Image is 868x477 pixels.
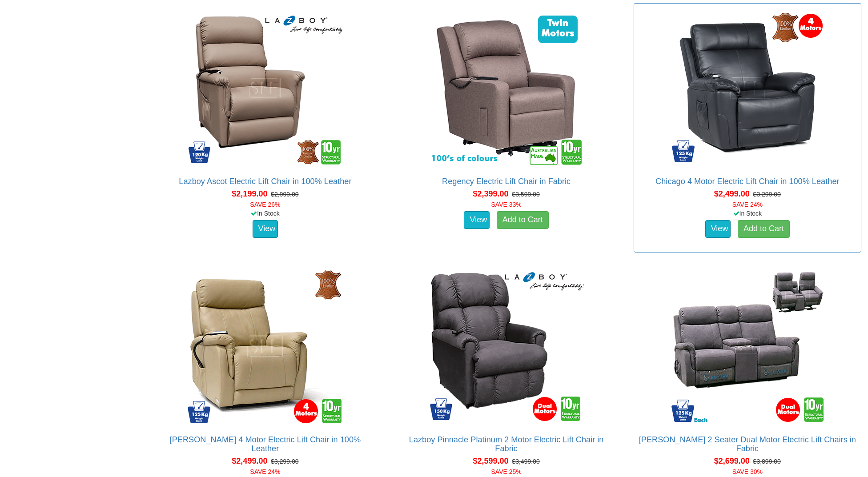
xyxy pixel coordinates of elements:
[655,177,839,186] a: Chicago 4 Motor Electric Lift Chair in 100% Leather
[442,177,571,186] a: Regency Electric Lift Chair in Fabric
[473,189,509,198] span: $2,399.00
[426,8,587,168] img: Regency Electric Lift Chair in Fabric
[732,468,763,475] font: SAVE 30%
[149,209,381,218] div: In Stock
[426,266,587,426] img: Lazboy Pinnacle Platinum 2 Motor Electric Lift Chair in Fabric
[738,220,790,238] a: Add to Cart
[250,201,280,208] font: SAVE 26%
[185,8,345,168] img: Lazboy Ascot Electric Lift Chair in 100% Leather
[639,435,856,453] a: [PERSON_NAME] 2 Seater Dual Motor Electric Lift Chairs in Fabric
[753,458,781,465] del: $3,899.00
[185,266,345,426] img: Dalton 4 Motor Electric Lift Chair in 100% Leather
[179,177,351,186] a: Lazboy Ascot Electric Lift Chair in 100% Leather
[732,201,763,208] font: SAVE 24%
[667,8,828,168] img: Chicago 4 Motor Electric Lift Chair in 100% Leather
[232,457,267,465] span: $2,499.00
[271,458,298,465] del: $3,299.00
[753,191,781,198] del: $3,299.00
[250,468,280,475] font: SAVE 24%
[253,220,278,238] a: View
[464,211,490,229] a: View
[512,191,539,198] del: $3,599.00
[632,209,863,218] div: In Stock
[232,189,267,198] span: $2,199.00
[409,435,604,453] a: Lazboy Pinnacle Platinum 2 Motor Electric Lift Chair in Fabric
[473,457,509,465] span: $2,599.00
[271,191,298,198] del: $2,999.00
[714,457,750,465] span: $2,699.00
[497,211,549,229] a: Add to Cart
[491,468,522,475] font: SAVE 25%
[705,220,731,238] a: View
[170,435,361,453] a: [PERSON_NAME] 4 Motor Electric Lift Chair in 100% Leather
[667,266,828,426] img: Dalton 2 Seater Dual Motor Electric Lift Chairs in Fabric
[491,201,522,208] font: SAVE 33%
[714,189,750,198] span: $2,499.00
[512,458,539,465] del: $3,499.00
